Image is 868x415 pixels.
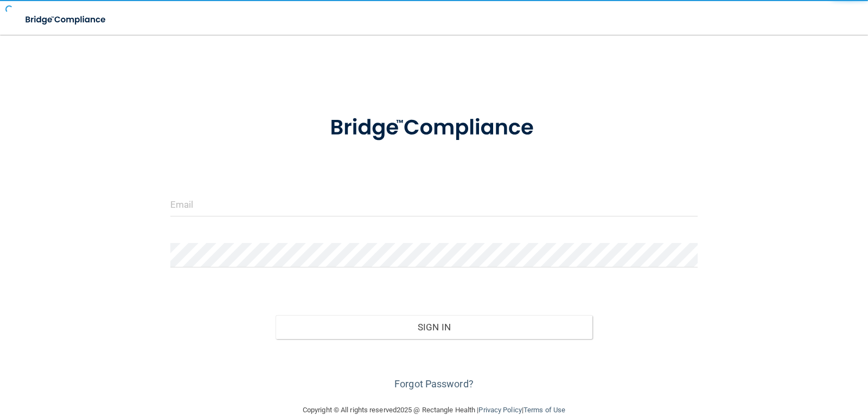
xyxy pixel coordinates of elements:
a: Forgot Password? [394,378,474,390]
a: Terms of Use [524,406,565,414]
img: bridge_compliance_login_screen.278c3ca4.svg [16,9,116,31]
img: bridge_compliance_login_screen.278c3ca4.svg [308,100,560,156]
input: Email [170,192,698,216]
a: Privacy Policy [478,406,521,414]
button: Sign In [276,315,592,339]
